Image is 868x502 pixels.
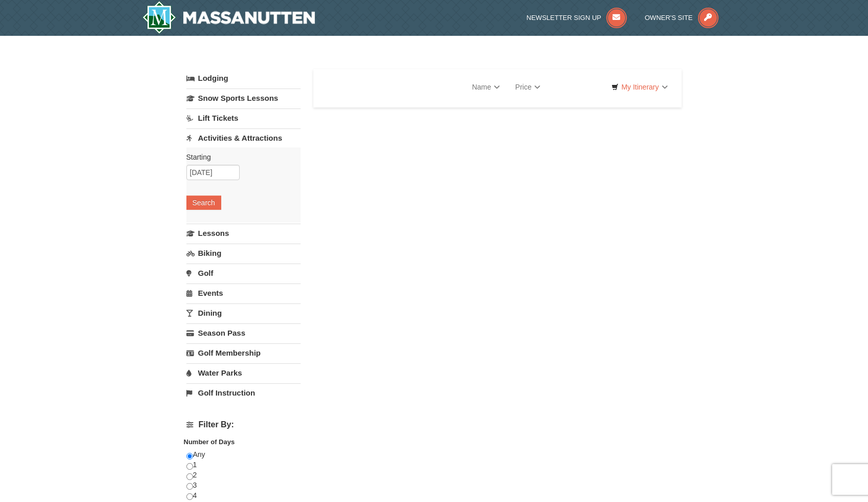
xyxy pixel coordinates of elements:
[142,1,315,34] a: Massanutten Resort
[464,77,507,97] a: Name
[186,303,301,322] a: Dining
[186,89,301,107] a: Snow Sports Lessons
[186,283,301,302] a: Events
[186,383,301,402] a: Golf Instruction
[186,224,301,243] a: Lessons
[526,14,627,21] a: Newsletter Sign Up
[186,264,301,282] a: Golf
[186,108,301,127] a: Lift Tickets
[184,438,235,446] strong: Number of Days
[186,152,293,162] label: Starting
[645,14,718,21] a: Owner's Site
[526,14,601,21] span: Newsletter Sign Up
[605,79,674,95] a: My Itinerary
[186,363,301,382] a: Water Parks
[186,69,301,88] a: Lodging
[186,420,301,429] h4: Filter By:
[186,128,301,147] a: Activities & Attractions
[186,323,301,342] a: Season Pass
[186,343,301,362] a: Golf Membership
[645,14,693,21] span: Owner's Site
[142,1,315,34] img: Massanutten Resort Logo
[186,244,301,263] a: Biking
[507,77,548,97] a: Price
[186,195,221,210] button: Search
